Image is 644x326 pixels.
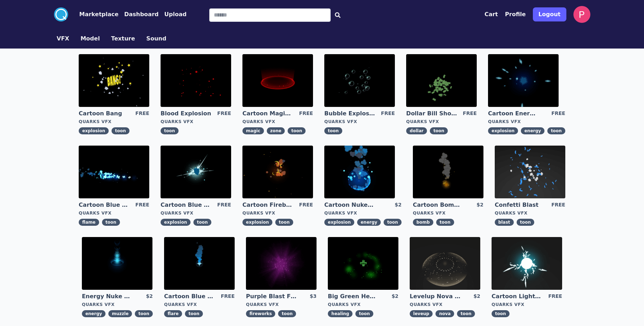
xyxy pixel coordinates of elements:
[221,293,235,300] div: FREE
[495,146,565,198] img: imgAlt
[79,110,130,117] a: Cartoon Bang
[517,219,535,226] span: toon
[141,34,172,43] a: Sound
[430,127,448,134] span: toon
[57,34,70,43] button: VFX
[135,310,153,317] span: toon
[164,302,235,307] div: Quarks VFX
[82,310,106,317] span: energy
[476,201,483,209] div: $2
[484,10,498,19] button: Cart
[495,219,514,226] span: blast
[435,310,454,317] span: nova
[492,310,510,317] span: toon
[299,201,313,209] div: FREE
[328,310,353,317] span: healing
[242,201,293,209] a: Cartoon Fireball Explosion
[410,237,480,290] img: imgAlt
[384,219,402,226] span: toon
[410,293,461,300] a: Levelup Nova Effect
[406,110,457,117] a: Dollar Bill Shower
[246,310,275,317] span: fireworks
[161,201,211,209] a: Cartoon Blue Gas Explosion
[488,127,518,134] span: explosion
[436,219,454,226] span: toon
[505,10,526,19] button: Profile
[548,293,562,300] div: FREE
[410,302,480,307] div: Quarks VFX
[79,119,149,124] div: Quarks VFX
[246,237,317,290] img: imgAlt
[521,127,544,134] span: energy
[242,127,264,134] span: magic
[474,293,480,300] div: $2
[406,54,477,107] img: imgAlt
[79,10,119,19] button: Marketplace
[551,201,565,209] div: FREE
[82,302,153,307] div: Quarks VFX
[161,54,231,107] img: imgAlt
[75,34,106,43] a: Model
[161,210,231,216] div: Quarks VFX
[68,10,119,19] a: Marketplace
[324,219,354,226] span: explosion
[124,10,159,19] button: Dashboard
[82,237,152,290] img: imgAlt
[324,54,395,107] img: imgAlt
[413,146,483,198] img: imgAlt
[217,110,231,117] div: FREE
[136,110,149,117] div: FREE
[324,110,375,117] a: Bubble Explosion
[242,219,272,226] span: explosion
[112,127,130,134] span: toon
[106,34,141,43] a: Texture
[392,293,398,300] div: $2
[324,146,395,198] img: imgAlt
[146,293,153,300] div: $2
[51,34,75,43] a: VFX
[324,127,342,134] span: toon
[355,310,373,317] span: toon
[146,34,167,43] button: Sound
[158,10,186,19] a: Upload
[488,119,565,124] div: Quarks VFX
[495,201,546,209] a: Confetti Blast
[108,310,132,317] span: muzzle
[573,6,590,23] img: profile
[406,119,477,124] div: Quarks VFX
[79,146,149,198] img: imgAlt
[324,201,375,209] a: Cartoon Nuke Energy Explosion
[410,310,433,317] span: leveup
[413,201,464,209] a: Cartoon Bomb Fuse
[80,34,100,43] button: Model
[164,310,182,317] span: flare
[161,127,179,134] span: toon
[119,10,159,19] a: Dashboard
[79,210,149,216] div: Quarks VFX
[278,310,296,317] span: toon
[357,219,381,226] span: energy
[164,293,215,300] a: Cartoon Blue Flare
[547,127,565,134] span: toon
[488,110,539,117] a: Cartoon Energy Explosion
[275,219,293,226] span: toon
[395,201,401,209] div: $2
[288,127,306,134] span: toon
[551,110,565,117] div: FREE
[492,237,562,290] img: imgAlt
[161,110,211,117] a: Blood Explosion
[457,310,475,317] span: toon
[209,8,331,22] input: Search
[406,127,427,134] span: dollar
[102,219,120,226] span: toon
[161,119,231,124] div: Quarks VFX
[310,293,317,300] div: $3
[246,293,297,300] a: Purple Blast Fireworks
[533,5,566,24] a: Logout
[242,146,313,198] img: imgAlt
[488,54,559,107] img: imgAlt
[492,293,542,300] a: Cartoon Lightning Ball
[217,201,231,209] div: FREE
[495,210,565,216] div: Quarks VFX
[299,110,313,117] div: FREE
